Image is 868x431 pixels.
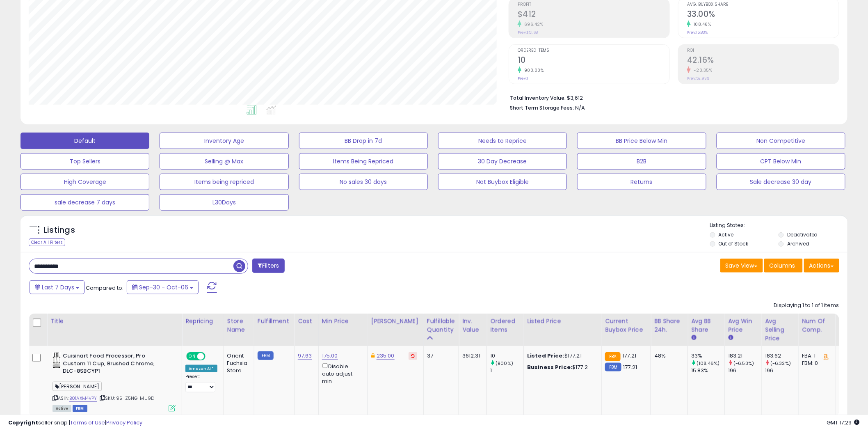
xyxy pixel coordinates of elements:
p: Listing States: [710,222,847,229]
small: FBM [605,363,621,371]
button: Returns [577,174,706,190]
small: Avg BB Share. [691,334,696,342]
i: This overrides the store level Dynamic Max Price for this listing [371,353,375,358]
small: (-6.32%) [770,360,791,367]
a: Privacy Policy [106,419,142,426]
small: FBA [605,352,620,361]
button: Inventory Age [160,133,288,149]
button: 30 Day Decrease [438,153,567,170]
div: Inv. value [462,317,483,334]
div: Disable auto adjust min [322,362,361,385]
a: 175.00 [322,352,338,360]
span: Columns [770,261,795,270]
button: Filters [252,259,284,273]
small: Avg Win Price. [728,334,733,342]
small: (900%) [496,360,513,367]
label: Out of Stock [719,240,749,247]
button: Not Buybox Eligible [438,174,567,190]
small: 900.00% [521,67,544,73]
div: 15.83% [691,367,724,374]
h2: 42.16% [687,55,839,66]
small: (108.46%) [697,360,720,367]
span: N/A [575,104,585,112]
div: Fulfillment [258,317,291,326]
span: 2025-10-14 17:29 GMT [827,419,860,426]
div: 196 [765,367,798,374]
span: 177.21 [623,352,637,360]
div: $177.2 [527,364,595,371]
small: FBM [258,351,274,360]
label: Deactivated [787,231,818,238]
div: FBM: 0 [802,360,829,367]
div: Repricing [185,317,220,326]
div: 3612.31 [462,352,480,360]
small: Prev: $51.68 [518,30,538,35]
span: Compared to: [86,284,123,292]
div: Amazon AI * [185,365,217,372]
button: Actions [804,259,839,273]
div: [PERSON_NAME] [371,317,420,326]
div: Clear All Filters [29,238,65,246]
div: Displaying 1 to 1 of 1 items [774,302,839,309]
label: Archived [787,240,809,247]
button: sale decrease 7 days [21,194,149,211]
div: Avg BB Share [691,317,721,334]
div: 183.62 [765,352,798,360]
button: CPT Below Min [717,153,845,170]
div: Current Buybox Price [605,317,647,334]
button: BB Price Below Min [577,133,706,149]
button: Sale decrease 30 day [717,174,845,190]
small: -20.35% [691,67,713,73]
div: Store Name [227,317,251,334]
button: B2B [577,153,706,170]
a: 235.00 [377,352,395,360]
b: Cuisinart Food Processor, Pro Custom 11 Cup, Brushed Chrome, DLC-8SBCYP1 [63,352,162,377]
button: Needs to Reprice [438,133,567,149]
small: Prev: 52.93% [687,76,709,81]
b: Listed Price: [527,352,564,360]
div: seller snap | | [8,419,142,427]
button: Columns [764,259,803,273]
div: 37 [427,352,452,360]
button: Default [21,133,149,149]
button: Items Being Repriced [299,153,428,170]
img: 41Z-5JAUCFL._SL40_.jpg [53,352,61,369]
div: Orient Fuchsia Store [227,352,248,375]
span: Avg. Buybox Share [687,2,839,7]
b: Business Price: [527,363,572,371]
div: ASIN: [53,352,176,411]
span: FBM [73,405,87,412]
button: Items being repriced [160,174,288,190]
span: [PERSON_NAME] [53,382,102,391]
label: Active [719,231,734,238]
small: Prev: 1 [518,76,528,81]
b: Total Inventory Value: [510,94,566,101]
h2: 10 [518,55,669,66]
div: 196 [728,367,761,374]
small: Prev: 15.83% [687,30,708,35]
div: Num of Comp. [802,317,832,334]
div: BB Share 24h. [654,317,684,334]
div: Min Price [322,317,364,326]
div: Cost [298,317,315,326]
div: Preset: [185,374,217,392]
span: Last 7 Days [42,283,74,291]
button: No sales 30 days [299,174,428,190]
b: Short Term Storage Fees: [510,104,574,111]
div: Title [50,317,178,326]
strong: Copyright [8,419,38,426]
span: Profit [518,2,669,7]
div: Fulfillable Quantity [427,317,455,334]
button: Save View [720,259,763,273]
a: Terms of Use [70,419,105,426]
li: $3,612 [510,92,833,102]
div: 33% [691,352,724,360]
span: 177.21 [624,363,637,371]
button: Top Sellers [21,153,149,170]
span: | SKU: 95-Z5NG-MU9D [98,395,154,401]
div: Avg Selling Price [765,317,795,343]
span: ROI [687,48,839,53]
a: B01AXM4VPY [69,395,97,402]
div: 1 [490,367,523,374]
div: Listed Price [527,317,598,326]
